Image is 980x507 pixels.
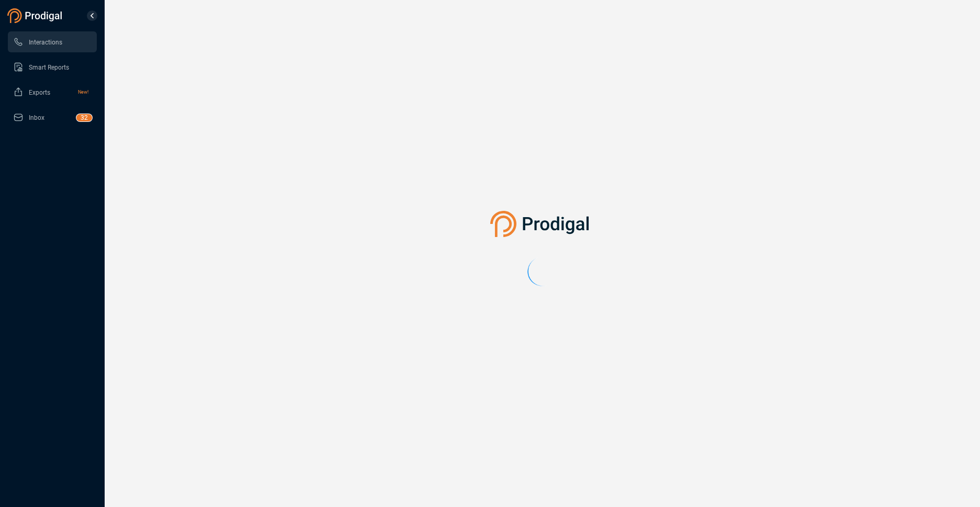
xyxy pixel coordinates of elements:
[8,107,97,128] li: Inbox
[29,114,44,121] span: Inbox
[13,82,88,103] a: ExportsNew!
[81,114,84,125] p: 3
[13,107,88,128] a: Inbox
[13,31,88,52] a: Interactions
[84,114,88,125] p: 2
[13,57,88,77] a: Smart Reports
[29,39,62,46] span: Interactions
[7,8,65,23] img: prodigal-logo
[78,82,88,103] span: New!
[76,114,92,121] sup: 32
[490,211,594,237] img: prodigal-logo
[29,64,69,71] span: Smart Reports
[8,82,97,103] li: Exports
[8,57,97,77] li: Smart Reports
[8,31,97,52] li: Interactions
[29,89,50,96] span: Exports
